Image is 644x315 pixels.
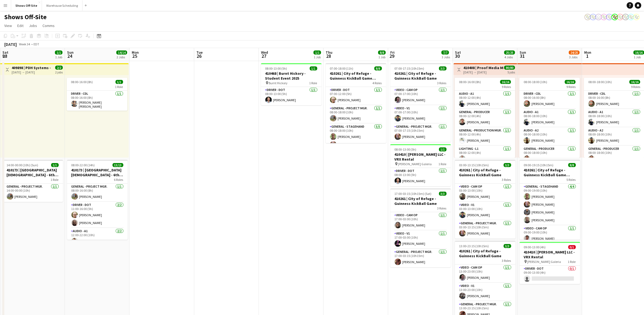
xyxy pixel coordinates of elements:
span: 3/3 [504,244,511,248]
span: 3 Roles [437,81,447,85]
span: 3 Roles [502,178,511,182]
h3: 410408 | Proof Media Mix - Virgin Cruise 2025 [463,65,504,70]
span: 29 [389,53,395,59]
app-card-role: Audio - A12/212:00-22:00 (10h)[PERSON_NAME] [67,228,128,254]
app-card-role: Video - Cam Op1/113:00-23:00 (10h)[PERSON_NAME] [455,265,516,283]
div: 1 Job [55,55,62,59]
app-card-role: Audio - A11/108:00-18:00 (10h)[PERSON_NAME] [519,109,580,127]
div: 3 Jobs [569,55,579,59]
h3: 409898 | PDH Systems - Rock the Smokies 2025 [12,65,52,70]
span: 1 Role [309,81,317,85]
span: 08:00-16:00 (8h) [459,80,481,84]
app-card-role: Driver - DOT1/107:00-12:00 (5h)[PERSON_NAME] [326,87,386,105]
app-job-card: 07:00-17:15 (10h15m)3/3410261 | City of Refuge - Guinness KickBall Game3 RolesVideo - Cam Op1/107... [390,63,451,142]
div: 1 Job [314,55,321,59]
span: 08:00-22:00 (14h) [71,163,95,167]
span: 17:00-03:15 (10h15m) (Sat) [395,192,432,196]
span: 08:00-13:00 (5h) [395,147,417,151]
app-card-role: Audio - A11/108:00-12:00 (4h)[PERSON_NAME] [455,91,515,109]
div: 5 jobs [507,70,515,74]
span: 28 [325,53,332,59]
span: Fri [390,50,395,55]
span: 08:00-16:00 (8h) [71,80,93,84]
span: 8/8 [374,66,382,70]
span: 13/13 [113,163,123,167]
app-card-role: Lighting - L11/108:00-12:00 (4h)[PERSON_NAME] [455,146,515,164]
app-user-avatar: Labor Coordinator [617,14,623,20]
h3: 410173 | [GEOGRAPHIC_DATA][DEMOGRAPHIC_DATA] - 6th Grade Fall Camp FFA 2025 [2,168,63,177]
app-user-avatar: Labor Coordinator [590,14,596,20]
app-card-role: Video - V11/113:00-23:00 (10h)[PERSON_NAME] [455,283,516,301]
app-user-avatar: Labor Coordinator [601,14,607,20]
span: Edit [17,23,24,28]
app-job-card: 07:00-18:00 (11h)8/8410261 | City of Refuge - Guinness KickBall Game Load In4 RolesDriver - DOT1/... [326,63,386,143]
app-card-role: General - Stagehand4/409:00-19:00 (10h)[PERSON_NAME][PERSON_NAME][PERSON_NAME][PERSON_NAME] [520,184,580,225]
span: 26 [196,53,203,59]
span: 3/3 [504,163,511,167]
app-card-role: General - Project Mgr.1/103:00-13:15 (10h15m)[PERSON_NAME] [455,220,516,239]
span: Thu [326,50,332,55]
span: 3 Roles [502,259,511,263]
app-job-card: 17:00-03:15 (10h15m) (Sat)3/3410261 | City of Refuge - Guinness KickBall Game3 RolesVideo - Cam O... [390,188,451,267]
span: [PERSON_NAME] Galeria [398,162,432,166]
span: 1/1 [313,50,321,55]
app-card-role: General - Project Mgr.1/108:00-16:00 (8h)[PERSON_NAME] [67,184,128,202]
span: 9 Roles [631,85,640,89]
app-card-role: Video - Cam Op1/117:00-03:00 (10h)[PERSON_NAME] [390,212,451,231]
span: 09:00-13:00 (4h) [524,245,546,249]
span: 30 [454,53,461,59]
span: Wed [261,50,268,55]
div: 08:00-16:00 (8h)16/169 RolesAudio - A11/108:00-12:00 (4h)[PERSON_NAME]General - Producer1/108:00-... [455,78,515,158]
app-card-role: General - Project Mgr.1/114:00-00:00 (10h)[PERSON_NAME] [2,184,63,202]
span: 5 Roles [567,178,576,182]
div: EDT [34,42,39,46]
span: 09:00-19:15 (10h15m) [524,163,554,167]
div: 1 Job [634,55,644,59]
h3: 410261 | City of Refuge - Guinness KickBall Game Load In [326,71,386,81]
app-user-avatar: Labor Coordinator [622,14,629,20]
span: 1/1 [55,50,62,55]
app-card-role: Video - Cam Op1/103:00-13:00 (10h)[PERSON_NAME] [455,184,516,202]
span: 9 Roles [502,85,511,89]
span: Mon [132,50,139,55]
span: Sat [455,50,461,55]
span: Sat [2,50,8,55]
h3: 410261 | City of Refuge - Guinness KickBall Game [390,71,451,81]
span: 07:00-17:15 (10h15m) [395,66,424,70]
span: 1 [583,53,591,59]
span: 23 [2,53,8,59]
app-card-role: Video - Cam Op1/107:00-17:00 (10h)[PERSON_NAME] [390,87,451,105]
app-user-avatar: Labor Coordinator [628,14,634,20]
div: 09:00-13:00 (4h)0/1410410 | [PERSON_NAME] LLC - VRX Rental [PERSON_NAME] Galeria1 RoleDriver - DO... [520,242,580,284]
span: 1 Role [115,85,123,89]
span: 1 Role [439,162,447,166]
span: Jobs [29,23,37,28]
span: Sun [67,50,74,55]
app-job-card: 08:00-22:00 (14h)13/13410173 | [GEOGRAPHIC_DATA][DEMOGRAPHIC_DATA] - 6th Grade Fall Camp FFA 2025... [67,160,128,240]
app-job-card: 03:00-13:15 (10h15m)3/3410261 | City of Refuge - Guinness KickBall Game3 RolesVideo - Cam Op1/103... [455,160,516,239]
h3: 410410 | [PERSON_NAME] LLC - VRX Rental [390,152,451,162]
app-card-role: General - Production Mgr.1/108:00-12:00 (4h)[PERSON_NAME] [455,127,515,146]
app-card-role: General - Project Mgr.1/107:00-17:15 (10h15m)[PERSON_NAME] [390,124,451,142]
h1: Shows Off-Site [4,13,47,21]
app-card-role: General - Stagehand5/508:00-18:00 (10h)[PERSON_NAME][PERSON_NAME] [326,124,386,173]
span: Burnt Hickory [269,81,288,85]
span: 14:00-00:00 (10h) (Sun) [7,163,38,167]
span: 2/2 [55,66,63,70]
div: 1 Job [378,55,385,59]
app-job-card: 08:00-13:00 (5h)1/1410410 | [PERSON_NAME] LLC - VRX Rental [PERSON_NAME] Galeria1 RoleDriver - DO... [390,144,451,186]
app-user-avatar: Labor Coordinator [633,14,640,20]
h3: 410468 | Burnt Hickory - Student Event 2025 [261,71,322,81]
a: Edit [15,22,26,29]
span: View [4,23,12,28]
div: [DATE] → [DATE] [463,70,504,74]
app-job-card: 08:00-18:00 (10h)16/169 RolesDriver - CDL1/108:00-16:00 (8h)[PERSON_NAME]Audio - A11/108:00-18:00... [519,78,580,158]
a: View [2,22,14,29]
h3: 410261 | City of Refuge - Guinness KickBall Game [455,249,516,258]
span: 1/1 [115,80,123,84]
app-card-role: Audio - A21/108:00-18:00 (10h)[PERSON_NAME] [519,127,580,146]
